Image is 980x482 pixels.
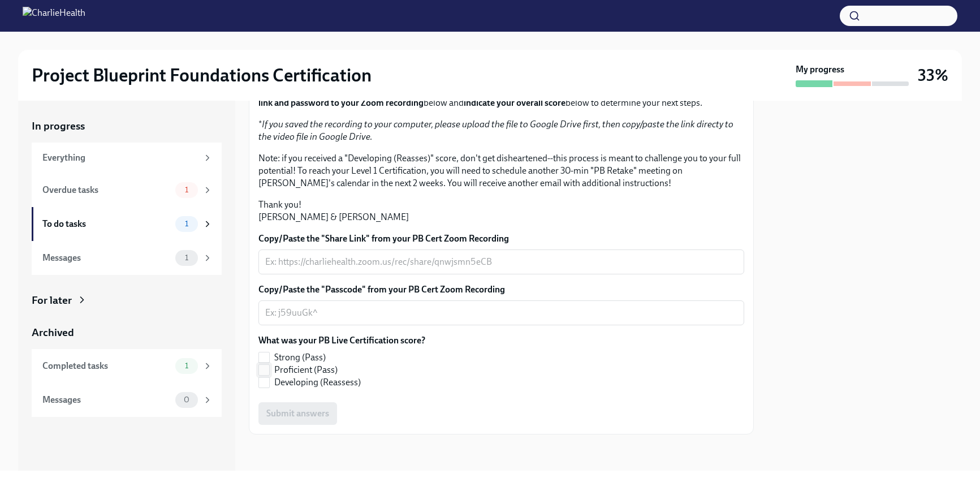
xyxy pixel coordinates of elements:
span: 0 [177,395,196,404]
a: Overdue tasks1 [32,173,222,207]
div: To do tasks [42,218,171,230]
div: Everything [42,152,198,164]
a: For later [32,293,222,308]
div: Completed tasks [42,360,171,372]
p: Thank you! [PERSON_NAME] & [PERSON_NAME] [258,199,744,223]
span: 1 [178,361,195,370]
span: Strong (Pass) [274,351,326,364]
label: Copy/Paste the "Passcode" from your PB Cert Zoom Recording [258,283,744,296]
em: If you saved the recording to your computer, please upload the file to Google Drive first, then c... [258,119,733,142]
a: In progress [32,119,222,134]
a: Messages0 [32,383,222,417]
h2: Project Blueprint Foundations Certification [32,64,372,87]
div: Overdue tasks [42,184,171,196]
a: Archived [32,325,222,340]
span: Developing (Reassess) [274,376,361,389]
h3: 33% [918,65,948,85]
label: Copy/Paste the "Share Link" from your PB Cert Zoom Recording [258,233,744,245]
a: Messages1 [32,241,222,275]
span: 1 [178,186,195,194]
img: CharlieHealth [23,7,85,25]
a: Everything [32,143,222,173]
div: For later [32,293,72,308]
span: 1 [178,220,195,228]
div: Messages [42,252,171,264]
p: Note: if you received a "Developing (Reasses)" score, don't get disheartened--this process is mea... [258,152,744,190]
a: To do tasks1 [32,207,222,241]
strong: indicate your overall score [464,97,565,108]
span: 1 [178,253,195,262]
span: Proficient (Pass) [274,364,338,376]
label: What was your PB Live Certification score? [258,334,425,347]
div: Messages [42,394,171,406]
strong: My progress [796,63,844,76]
a: Completed tasks1 [32,349,222,383]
